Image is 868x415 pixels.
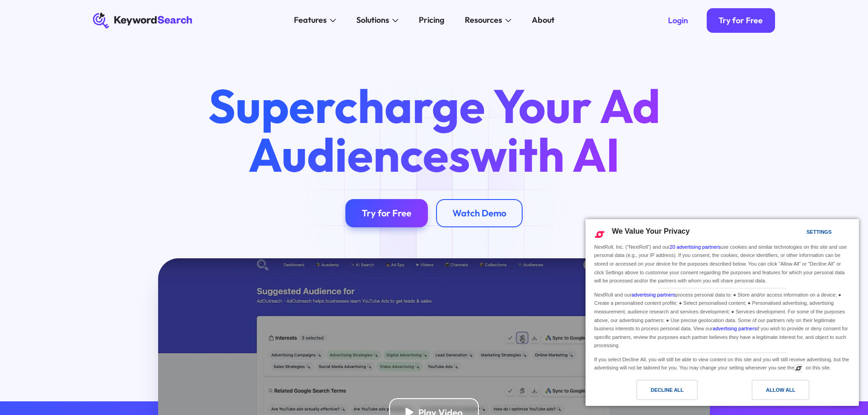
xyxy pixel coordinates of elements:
a: Pricing [413,12,451,29]
a: About [526,12,561,29]
div: Login [668,15,688,26]
div: Decline All [651,385,683,395]
div: Pricing [419,14,444,26]
div: Solutions [356,14,389,26]
div: If you select Decline All, you will still be able to view content on this site and you will still... [592,353,852,373]
a: 20 advertising partners [670,244,721,250]
a: Decline All [591,380,722,405]
div: NextRoll, Inc. ("NextRoll") and our use cookies and similar technologies on this site and use per... [592,242,852,286]
div: Settings [806,227,832,237]
a: Try for Free [707,8,776,33]
a: Settings [791,225,812,241]
a: Allow All [722,380,853,405]
div: About [532,14,555,26]
div: Try for Free [362,207,411,219]
div: Try for Free [719,15,763,26]
span: with AI [470,125,620,184]
div: Features [294,14,327,26]
div: Resources [465,14,502,26]
h1: Supercharge Your Ad Audiences [189,82,679,178]
span: We Value Your Privacy [612,227,690,235]
a: Login [656,8,700,33]
a: advertising partners [713,326,757,331]
div: NextRoll and our process personal data to: ● Store and/or access information on a device; ● Creat... [592,288,852,351]
div: Watch Demo [452,207,506,219]
a: Try for Free [345,199,428,228]
div: Allow All [766,385,795,395]
a: advertising partners [632,292,676,297]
